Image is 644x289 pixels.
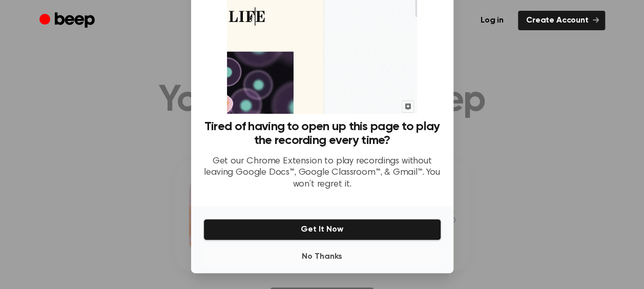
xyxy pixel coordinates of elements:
a: Beep [39,11,97,31]
h3: Tired of having to open up this page to play the recording every time? [203,120,441,148]
a: Log in [472,11,512,30]
button: No Thanks [203,246,441,267]
button: Get It Now [203,219,441,240]
a: Create Account [518,11,605,30]
p: Get our Chrome Extension to play recordings without leaving Google Docs™, Google Classroom™, & Gm... [203,156,441,191]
